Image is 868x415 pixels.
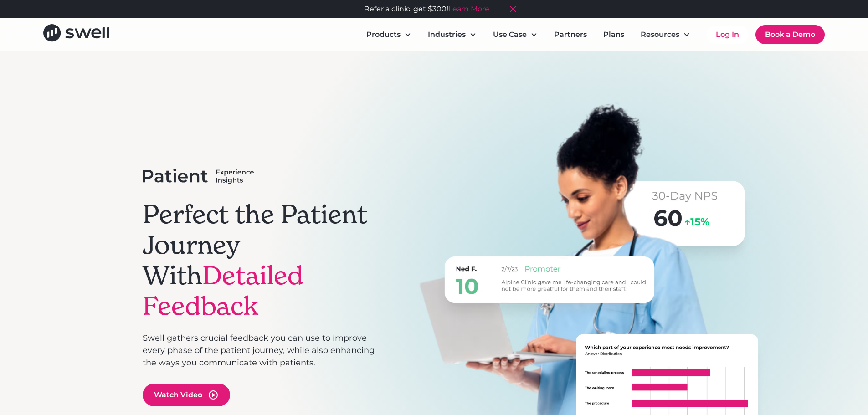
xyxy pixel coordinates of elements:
a: Partners [547,26,594,44]
div: Refer a clinic, get $300! [364,4,489,15]
a: Plans [596,26,632,44]
a: Watch Video [143,384,230,406]
a: Learn More [448,5,489,13]
a: Log In [707,26,748,44]
div: Use Case [493,29,527,40]
p: Swell gathers crucial feedback you can use to improve every phase of the patient journey, while a... [143,332,388,369]
div: Watch Video [154,389,202,400]
a: Book a Demo [755,25,825,44]
h1: Perfect the Patient Journey With [143,199,388,322]
div: Products [366,29,401,40]
div: Industries [428,29,466,40]
span: Detailed Feedback [143,259,303,322]
div: Resources [641,29,679,40]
